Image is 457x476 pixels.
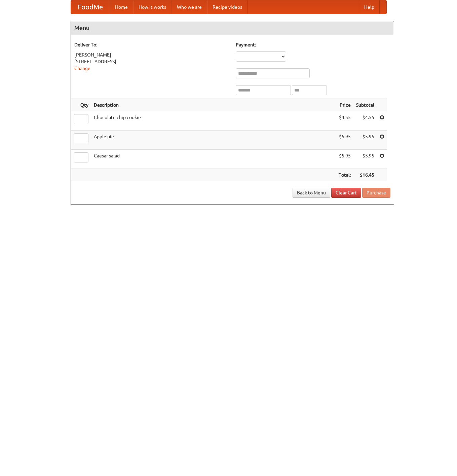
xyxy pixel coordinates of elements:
[353,131,377,150] td: $5.95
[336,150,353,169] td: $5.95
[359,0,380,14] a: Help
[91,150,336,169] td: Caesar salad
[353,99,377,111] th: Subtotal
[71,21,394,35] h4: Menu
[353,111,377,131] td: $4.55
[236,41,390,48] h5: Payment:
[91,131,336,150] td: Apple pie
[74,58,229,65] div: [STREET_ADDRESS]
[207,0,247,14] a: Recipe videos
[74,51,229,58] div: [PERSON_NAME]
[91,99,336,111] th: Description
[336,169,353,181] th: Total:
[71,99,91,111] th: Qty
[293,188,330,198] a: Back to Menu
[331,188,361,198] a: Clear Cart
[74,66,90,71] a: Change
[71,0,110,14] a: FoodMe
[91,111,336,131] td: Chocolate chip cookie
[336,99,353,111] th: Price
[133,0,172,14] a: How it works
[74,41,229,48] h5: Deliver To:
[172,0,207,14] a: Who we are
[110,0,133,14] a: Home
[353,150,377,169] td: $5.95
[353,169,377,181] th: $16.45
[336,111,353,131] td: $4.55
[336,131,353,150] td: $5.95
[362,188,390,198] button: Purchase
